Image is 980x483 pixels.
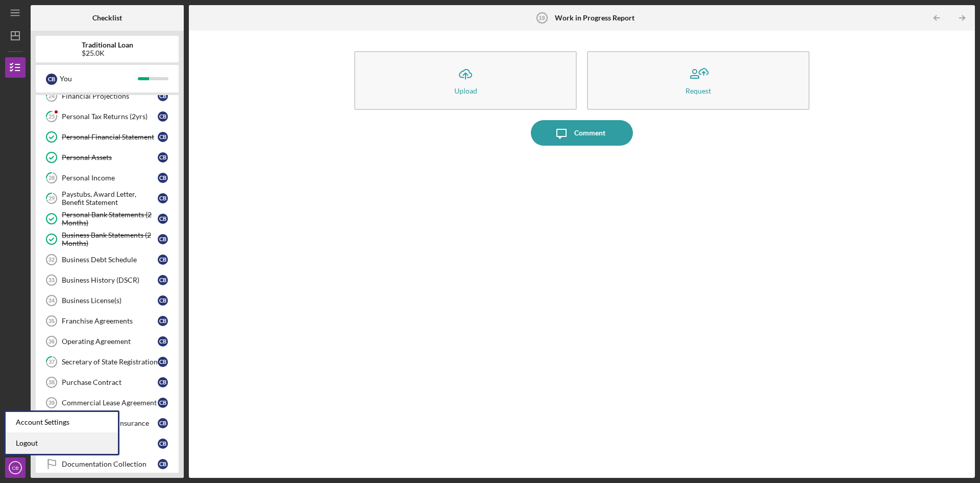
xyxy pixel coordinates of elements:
a: 35Franchise AgreementsCB [41,311,174,331]
a: 36Operating AgreementCB [41,331,174,352]
div: C B [158,255,168,265]
tspan: 32 [48,257,55,263]
div: Comment [574,120,605,146]
a: 37Secretary of State RegistrationCB [41,352,174,372]
div: C B [158,357,168,367]
div: Personal Income [62,174,158,182]
tspan: 39 [48,400,55,406]
button: Upload [354,51,577,110]
div: Franchise Agreements [62,317,158,325]
div: Business History (DSCR) [62,276,158,284]
tspan: 25 [48,113,55,120]
div: Commercial Lease Agreement [62,399,158,407]
button: Request [587,51,810,110]
button: Comment [531,120,633,146]
tspan: 19 [538,15,545,21]
div: Account Settings [6,412,118,433]
tspan: 24 [48,93,55,100]
a: 33Business History (DSCR)CB [41,270,174,290]
b: Work in Progress Report [555,14,634,22]
div: C B [158,234,168,244]
a: Logout [6,433,118,454]
div: Paystubs, Award Letter, Benefit Statement [62,190,158,206]
text: CB [12,465,18,471]
div: C B [158,439,168,449]
div: C B [158,152,168,163]
a: Documentation CollectionCB [41,454,174,474]
div: C B [158,316,168,326]
div: Personal Tax Returns (2yrs) [62,112,158,121]
tspan: 37 [48,359,55,365]
a: 25Personal Tax Returns (2yrs)CB [41,106,174,127]
div: C B [158,193,168,203]
div: C B [158,377,168,387]
div: Personal Assets [62,153,158,162]
div: C B [158,295,168,306]
a: 34Business License(s)CB [41,290,174,311]
div: Personal Bank Statements (2 Months) [62,211,158,227]
tspan: 35 [48,318,55,324]
tspan: 33 [48,277,55,283]
a: Personal Bank Statements (2 Months)CB [41,209,174,229]
div: C B [46,74,57,85]
a: 28Personal IncomeCB [41,168,174,188]
a: Personal AssetsCB [41,147,174,168]
tspan: 38 [48,379,55,385]
div: Purchase Contract [62,378,158,386]
tspan: 28 [48,175,55,181]
div: C B [158,459,168,469]
div: C B [158,336,168,347]
div: Secretary of State Registration [62,358,158,366]
div: You [60,70,138,87]
button: CB [5,457,26,478]
a: Business Bank Statements (2 Months)CB [41,229,174,249]
tspan: 34 [48,297,55,304]
div: Personal Financial Statement [62,133,158,141]
tspan: 29 [48,195,55,202]
div: Request [685,87,711,95]
b: Checklist [92,14,122,22]
div: Financial Projections [62,92,158,100]
div: Documentation Collection [62,460,158,468]
a: 24Financial ProjectionsCB [41,86,174,106]
div: C B [158,91,168,101]
a: 32Business Debt ScheduleCB [41,249,174,270]
div: Operating Agreement [62,337,158,346]
div: Business Debt Schedule [62,256,158,264]
div: C B [158,173,168,183]
a: 38Purchase ContractCB [41,372,174,393]
div: $25.0K [82,49,133,57]
div: C B [158,132,168,142]
div: Upload [454,87,477,95]
b: Traditional Loan [82,41,133,49]
div: C B [158,111,168,122]
div: C B [158,398,168,408]
div: Business Bank Statements (2 Months) [62,231,158,247]
a: 39Commercial Lease AgreementCB [41,393,174,413]
div: C B [158,275,168,285]
div: C B [158,214,168,224]
div: Business License(s) [62,296,158,305]
a: 29Paystubs, Award Letter, Benefit StatementCB [41,188,174,209]
a: Personal Financial StatementCB [41,127,174,147]
div: C B [158,418,168,428]
tspan: 36 [48,338,55,344]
